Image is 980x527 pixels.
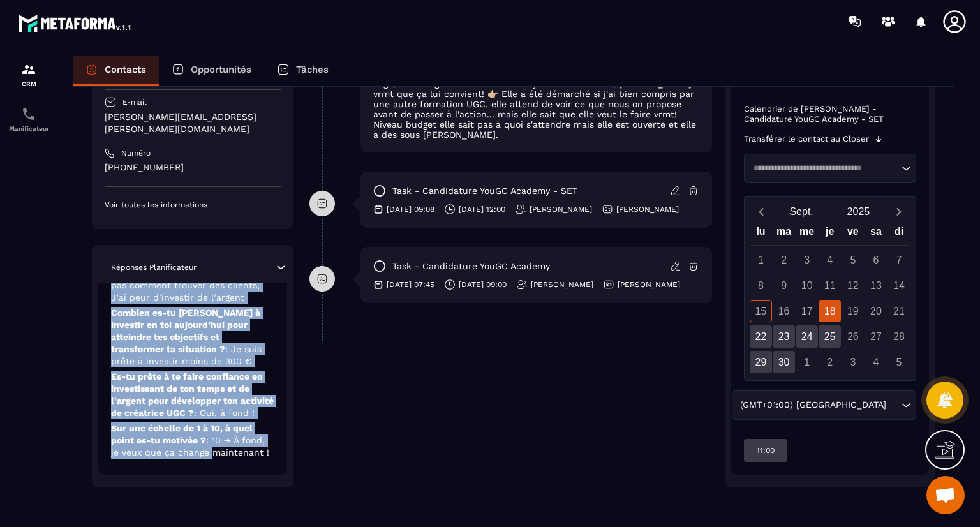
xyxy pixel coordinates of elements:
div: 18 [819,300,841,322]
a: Tâches [264,56,341,86]
div: 9 [773,274,795,297]
p: Numéro [121,148,151,158]
div: 27 [865,325,887,348]
div: Ouvrir le chat [926,476,965,514]
p: Voir toutes les informations [105,200,281,210]
div: ve [842,223,865,245]
div: 14 [887,274,910,297]
div: 8 [750,274,772,297]
p: 11:00 [757,445,775,456]
span: : Oui, à fond ! [194,408,255,418]
div: 4 [865,351,887,373]
div: 22 [750,325,772,348]
p: Planificateur [3,125,54,132]
div: 20 [865,300,887,322]
div: 12 [842,274,864,297]
button: Next month [887,203,910,220]
div: 1 [796,351,818,373]
p: Es-tu prête à te faire confiance en investissant de ton temps et de l'argent pour développer ton ... [111,371,274,419]
div: sa [865,223,887,245]
a: schedulerschedulerPlanificateur [3,97,54,142]
p: [DATE] 07:45 [387,279,434,290]
div: Calendar days [750,249,911,373]
div: 21 [887,300,910,322]
div: di [887,223,910,245]
div: 25 [819,325,841,348]
input: Search for option [749,162,899,175]
a: Opportunités [159,56,264,86]
div: 10 [796,274,818,297]
p: [DATE] 09:00 [459,279,507,290]
img: formation [21,62,36,77]
button: Open months overlay [773,200,830,223]
p: Transférer le contact au Closer [744,134,869,144]
a: Contacts [73,56,159,86]
p: Réponses Planificateur [111,262,197,272]
div: 13 [865,274,887,297]
p: E-mail [122,97,147,107]
p: Tâches [296,64,329,75]
a: formationformationCRM [3,52,54,97]
div: ma [773,223,796,245]
span: (GMT+01:00) [GEOGRAPHIC_DATA] [737,398,889,412]
p: Contacts [105,64,146,75]
p: Combien es-tu [PERSON_NAME] à investir en toi aujourd’hui pour atteindre tes objectifs et transfo... [111,307,274,367]
div: 29 [750,351,772,373]
div: 4 [819,249,841,271]
p: Opportunités [191,64,251,75]
div: 23 [773,325,795,348]
p: [DATE] 12:00 [459,204,505,214]
p: [PERSON_NAME][EMAIL_ADDRESS][PERSON_NAME][DOMAIN_NAME] [105,111,281,135]
div: 16 [773,300,795,322]
p: [PERSON_NAME] [530,204,592,214]
p: CRM [3,80,54,87]
p: task - Candidature YouGC Academy [392,260,550,272]
input: Search for option [889,398,898,412]
p: [DATE] 09:08 [387,204,434,214]
div: lu [749,223,772,245]
div: 5 [842,249,864,271]
span: : Je ne sais pas comment trouver des clients, J’ai peur d’investir de l’argent [111,268,269,302]
button: Open years overlay [830,200,887,223]
div: 5 [887,351,910,373]
div: 24 [796,325,818,348]
button: Previous month [750,203,773,220]
div: Search for option [744,154,917,183]
div: 1 [750,249,772,271]
p: [PERSON_NAME] [616,204,679,214]
div: me [796,223,819,245]
p: Sur une échelle de 1 à 10, à quel point es-tu motivée ? [111,422,274,459]
div: 3 [842,351,864,373]
p: [PHONE_NUMBER] [105,161,281,174]
div: 3 [796,249,818,271]
p: Calendrier de [PERSON_NAME] - Candidature YouGC Academy - SET [744,104,917,124]
div: je [819,223,842,245]
p: [PERSON_NAME] [618,279,680,290]
div: 17 [796,300,818,322]
p: [PERSON_NAME] [531,279,593,290]
div: 6 [865,249,887,271]
div: 19 [842,300,864,322]
div: 28 [887,325,910,348]
div: 2 [819,351,841,373]
div: 15 [750,300,772,322]
div: 26 [842,325,864,348]
div: Search for option [732,390,916,420]
div: Calendar wrapper [750,223,911,373]
div: 2 [773,249,795,271]
img: logo [18,11,133,34]
div: 7 [887,249,910,271]
p: task - Candidature YouGC Academy - SET [392,185,577,197]
div: 11 [819,274,841,297]
div: 30 [773,351,795,373]
img: scheduler [21,107,36,122]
